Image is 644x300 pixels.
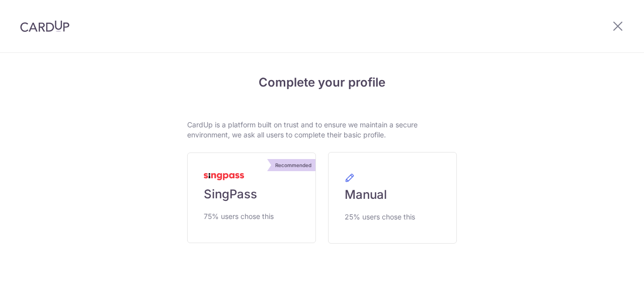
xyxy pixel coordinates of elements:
[204,186,257,202] span: SingPass
[328,152,457,244] a: Manual 25% users chose this
[345,211,415,223] span: 25% users chose this
[204,173,244,180] img: MyInfoLogo
[20,20,69,32] img: CardUp
[271,159,315,171] div: Recommended
[204,210,274,222] span: 75% users chose this
[579,270,634,295] iframe: Opens a widget where you can find more information
[187,73,457,92] h4: Complete your profile
[187,153,316,243] a: Recommended SingPass 75% users chose this
[345,187,387,203] span: Manual
[187,120,457,140] p: CardUp is a platform built on trust and to ensure we maintain a secure environment, we ask all us...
